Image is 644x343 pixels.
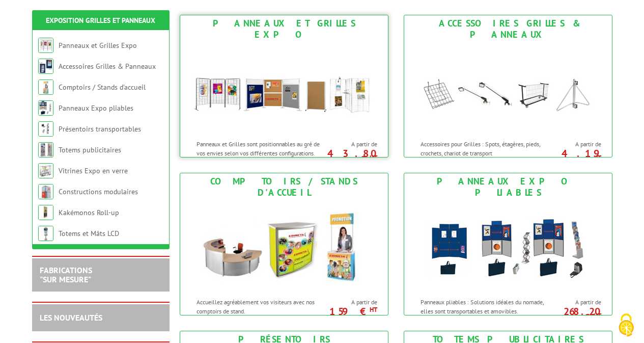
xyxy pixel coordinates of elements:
a: Constructions modulaires [59,187,138,196]
img: Comptoirs / Stands d'accueil [190,201,378,293]
a: LES NOUVEAUTÉS [40,312,102,323]
button: Cookies (fenêtre modale) [608,308,644,343]
sup: HT [370,153,377,162]
span: A partir de [549,298,601,306]
div: Comptoirs / Stands d'accueil [183,176,385,198]
a: FABRICATIONS"Sur Mesure" [40,265,92,284]
a: Exposition Grilles et Panneaux [46,16,155,25]
img: Cookies (fenêtre modale) [613,312,639,338]
img: Accessoires Grilles & Panneaux [38,59,53,74]
a: Totems et Mâts LCD [59,229,119,238]
div: Panneaux et Grilles Expo [183,18,385,40]
p: Accessoires pour Grilles : Spots, étagères, pieds, crochets, chariot de transport [421,140,547,157]
sup: HT [594,153,601,162]
a: Panneaux et Grilles Expo [59,41,137,50]
img: Comptoirs / Stands d'accueil [38,80,53,95]
p: Accueillez agréablement vos visiteurs avec nos comptoirs de stand. [197,298,323,315]
sup: HT [370,305,377,314]
div: Panneaux Expo pliables [407,176,609,198]
a: Panneaux et Grilles Expo Panneaux et Grilles Expo Panneaux et Grilles sont positionnables au gré ... [180,15,388,157]
span: A partir de [325,140,377,148]
img: Panneaux et Grilles Expo [190,43,378,135]
img: Totems publicitaires [38,142,53,157]
a: Kakémonos Roll-up [59,208,119,217]
img: Panneaux et Grilles Expo [38,38,53,53]
a: Comptoirs / Stands d'accueil [59,83,146,92]
p: Panneaux pliables : Solutions idéales du nomade, elles sont transportables et amovibles. [421,298,547,315]
a: Vitrines Expo en verre [59,166,128,175]
span: A partir de [549,140,601,148]
a: Panneaux Expo pliables Panneaux Expo pliables Panneaux pliables : Solutions idéales du nomade, el... [404,173,612,315]
span: A partir de [325,298,377,306]
p: 43.80 € [320,150,377,163]
img: Panneaux Expo pliables [414,201,602,293]
img: Panneaux Expo pliables [38,100,53,116]
img: Totems et Mâts LCD [38,226,53,241]
img: Présentoirs transportables [38,121,53,137]
a: Totems publicitaires [59,145,121,154]
img: Vitrines Expo en verre [38,163,53,178]
p: 268.20 € [544,308,601,321]
img: Kakémonos Roll-up [38,205,53,220]
div: Accessoires Grilles & Panneaux [407,18,609,40]
a: Présentoirs transportables [59,124,141,134]
a: Accessoires Grilles & Panneaux [59,62,156,71]
a: Comptoirs / Stands d'accueil Comptoirs / Stands d'accueil Accueillez agréablement vos visiteurs a... [180,173,388,315]
p: 159 € [320,308,377,314]
sup: HT [594,311,601,320]
a: Panneaux Expo pliables [59,103,133,113]
img: Constructions modulaires [38,184,53,199]
p: 4.19 € [544,150,601,163]
a: Accessoires Grilles & Panneaux Accessoires Grilles & Panneaux Accessoires pour Grilles : Spots, é... [404,15,612,157]
p: Panneaux et Grilles sont positionnables au gré de vos envies selon vos différentes configurations. [197,140,323,157]
img: Accessoires Grilles & Panneaux [414,43,602,135]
